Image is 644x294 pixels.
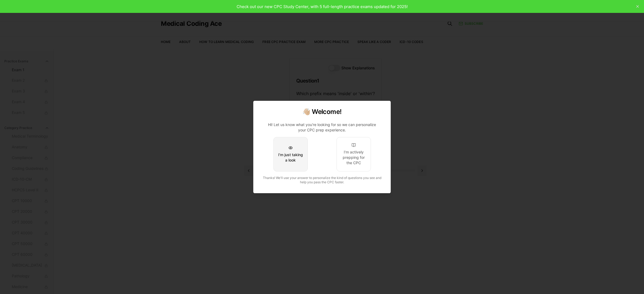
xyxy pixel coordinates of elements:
span: Thanks! We'll use your answer to personalize the kind of questions you see and help you pass the ... [263,176,381,184]
button: I'm just taking a look [273,137,308,171]
p: Hi! Let us know what you're looking for so we can personalize your CPC prep experience. [264,122,380,133]
div: I'm just taking a look [278,152,303,163]
h2: 👋🏼 Welcome! [260,107,384,116]
button: I'm actively prepping for the CPC [337,137,371,171]
div: I'm actively prepping for the CPC [341,149,366,166]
